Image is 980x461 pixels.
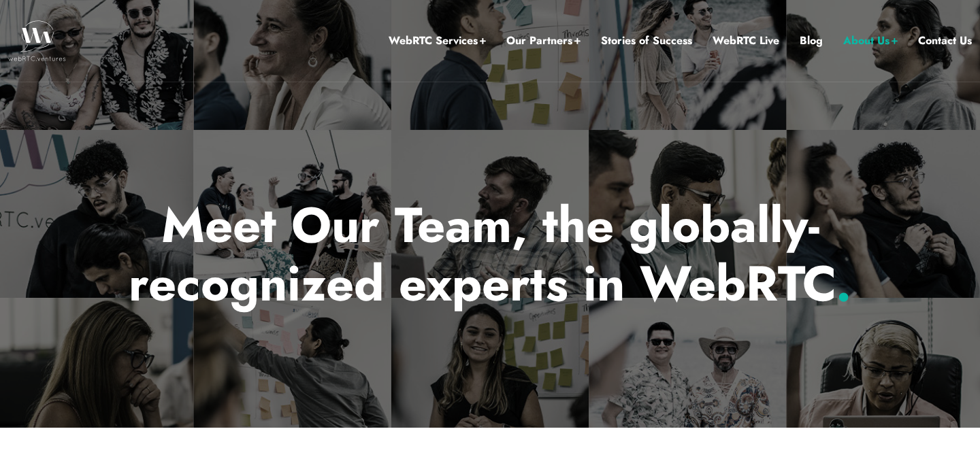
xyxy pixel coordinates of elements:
[800,32,823,50] a: Blog
[836,248,851,319] span: .
[843,32,898,50] a: About Us
[8,20,66,61] img: WebRTC.ventures
[92,196,889,313] p: Meet Our Team, the globally-recognized experts in WebRTC
[918,32,972,50] a: Contact Us
[601,32,692,50] a: Stories of Success
[506,32,581,50] a: Our Partners
[389,32,486,50] a: WebRTC Services
[713,32,779,50] a: WebRTC Live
